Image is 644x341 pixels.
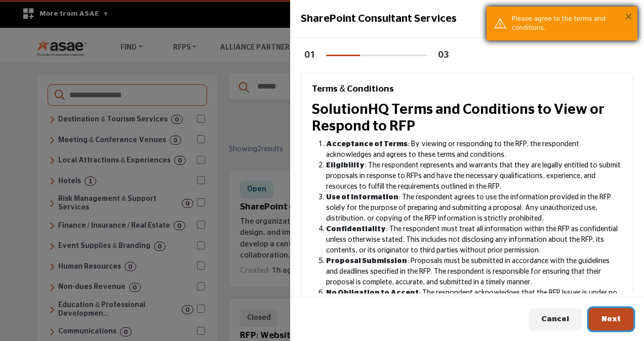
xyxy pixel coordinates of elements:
li: : The respondent acknowledges that the RFP Issuer is under no obligation to accept any proposal, ... [326,288,622,320]
h5: Terms & Conditions [312,84,622,95]
h2: SolutionHQ Terms and Conditions to View or Respond to RFP [312,102,622,136]
div: Please agree to the terms and conditions. [512,14,630,33]
h4: SharePoint Consultant Services [301,11,457,27]
span: Next [601,315,621,323]
strong: No Obligation to Accept [326,289,419,296]
li: : Proposals must be submitted in accordance with the guidelines and deadlines specified in the RF... [326,256,622,288]
li: : The respondent must treat all information within the RFP as confidential unless otherwise state... [326,224,622,256]
strong: Use of Information [326,194,398,201]
li: : By viewing or responding to the RFP, the respondent acknowledges and agrees to these terms and ... [326,139,622,160]
strong: Confidentiality [326,226,386,233]
button: Cancel [529,308,582,331]
li: : The respondent represents and warrants that they are legally entitled to submit proposals in re... [326,160,622,192]
button: Next [589,308,633,331]
button: × [624,11,633,21]
span: Cancel [541,315,569,323]
div: 01 [304,49,315,62]
li: : The respondent agrees to use the information provided in the RFP solely for the purpose of prep... [326,192,622,224]
strong: Eligibility [326,162,365,169]
div: 03 [438,49,449,62]
strong: Proposal Submission [326,258,407,265]
strong: Acceptance of Terms [326,141,408,148]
